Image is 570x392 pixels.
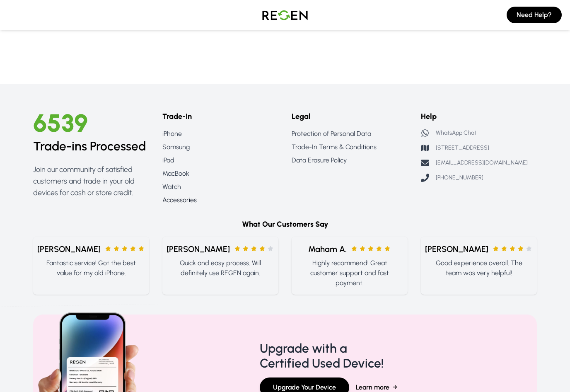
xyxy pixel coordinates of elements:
[256,3,314,27] img: Logo
[40,258,142,278] p: Fantastic service! Got the best value for my old iPhone.
[162,155,278,165] a: iPad
[260,341,384,371] h4: Upgrade with a Certified Used Device!
[162,111,278,122] h6: Trade-In
[427,258,530,278] p: Good experience overall. The team was very helpful!
[436,144,489,152] p: [STREET_ADDRESS]
[33,139,149,154] h2: Trade-ins Processed
[507,7,562,23] button: Need Help?
[425,243,488,255] span: [PERSON_NAME]
[167,243,230,255] span: [PERSON_NAME]
[292,155,408,165] a: Data Erasure Policy
[162,182,278,192] a: Watch
[33,164,149,198] p: Join our community of satisfied customers and trade in your old devices for cash or store credit.
[421,111,537,122] h6: Help
[436,174,483,182] p: [PHONE_NUMBER]
[162,142,278,152] a: Samsung
[162,169,278,179] a: MacBook
[292,111,408,122] h6: Legal
[162,129,278,139] a: iPhone
[37,243,101,255] span: [PERSON_NAME]
[436,159,528,167] p: [EMAIL_ADDRESS][DOMAIN_NAME]
[298,258,401,288] p: Highly recommend! Great customer support and fast payment.
[292,142,408,152] a: Trade-In Terms & Conditions
[162,195,278,205] a: Accessories
[436,129,476,137] p: WhatsApp Chat
[33,218,537,230] h6: What Our Customers Say
[169,258,272,278] p: Quick and easy process. Will definitely use REGEN again.
[308,243,347,255] span: Maham A.
[292,129,408,139] a: Protection of Personal Data
[33,108,88,138] span: 6539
